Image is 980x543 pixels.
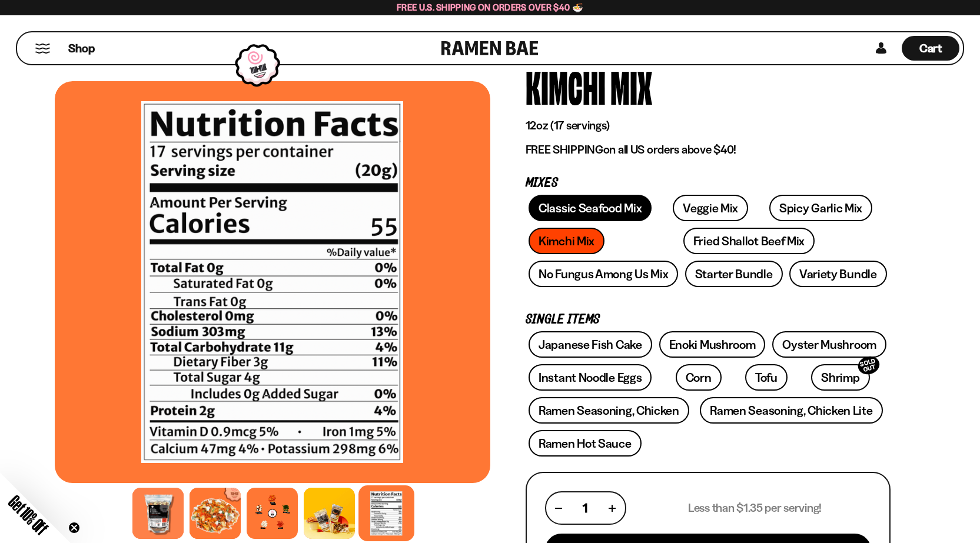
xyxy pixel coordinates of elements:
[659,331,766,358] a: Enoki Mushroom
[397,2,583,13] span: Free U.S. Shipping on Orders over $40 🍜
[68,41,95,56] span: Shop
[529,261,678,287] a: No Fungus Among Us Mix
[789,261,887,287] a: Variety Bundle
[683,228,815,254] a: Fried Shallot Beef Mix
[529,331,652,358] a: Japanese Fish Cake
[529,430,642,457] a: Ramen Hot Sauce
[769,195,872,221] a: Spicy Garlic Mix
[688,501,822,515] p: Less than $1.35 per serving!
[673,195,748,221] a: Veggie Mix
[68,36,95,61] a: Shop
[68,522,80,534] button: Close teaser
[902,32,959,64] a: Cart
[583,501,587,515] span: 1
[526,64,606,108] div: Kimchi
[5,492,51,538] span: Get 10% Off
[676,364,722,391] a: Corn
[919,41,942,55] span: Cart
[685,261,783,287] a: Starter Bundle
[811,364,869,391] a: ShrimpSOLD OUT
[610,64,652,108] div: Mix
[529,195,652,221] a: Classic Seafood Mix
[745,364,788,391] a: Tofu
[529,364,652,391] a: Instant Noodle Eggs
[772,331,886,358] a: Oyster Mushroom
[529,397,689,424] a: Ramen Seasoning, Chicken
[526,314,891,325] p: Single Items
[526,118,891,133] p: 12oz (17 servings)
[856,354,882,377] div: SOLD OUT
[35,44,51,54] button: Mobile Menu Trigger
[526,142,891,157] p: on all US orders above $40!
[700,397,882,424] a: Ramen Seasoning, Chicken Lite
[526,142,603,156] strong: FREE SHIPPING
[526,178,891,189] p: Mixes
